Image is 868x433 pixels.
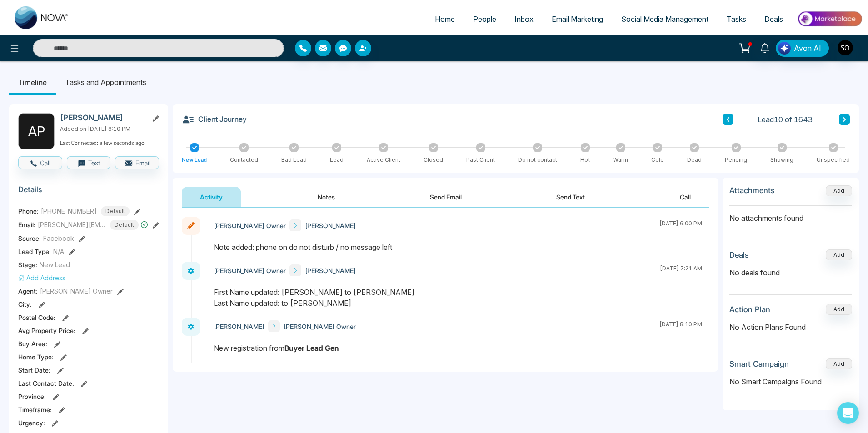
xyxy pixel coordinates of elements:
[40,260,70,269] span: New Lead
[18,352,54,362] span: Home Type :
[43,234,74,243] span: Facebook
[18,418,45,428] span: Urgency :
[18,206,39,216] span: Phone:
[60,125,159,133] p: Added on [DATE] 8:10 PM
[18,220,35,229] span: Email:
[305,266,356,275] span: [PERSON_NAME]
[729,206,852,224] p: No attachments found
[18,260,37,269] span: Stage:
[729,250,749,259] h3: Deals
[826,304,852,315] button: Add
[38,220,106,229] span: [PERSON_NAME][EMAIL_ADDRESS][PERSON_NAME][DOMAIN_NAME]
[60,137,159,147] p: Last Connected: a few seconds ago
[464,10,505,28] a: People
[214,266,286,275] span: [PERSON_NAME] Owner
[659,320,702,332] div: [DATE] 8:10 PM
[182,156,207,164] div: New Lead
[214,221,286,230] span: [PERSON_NAME] Owner
[18,185,159,199] h3: Details
[305,221,356,230] span: [PERSON_NAME]
[18,299,32,309] span: City :
[729,305,770,314] h3: Action Plan
[281,156,307,164] div: Bad Lead
[725,156,747,164] div: Pending
[424,156,443,164] div: Closed
[67,156,111,169] button: Text
[826,185,852,196] button: Add
[755,10,792,28] a: Deals
[838,40,853,55] img: User Avatar
[826,358,852,369] button: Add
[659,219,702,231] div: [DATE] 6:00 PM
[826,249,852,260] button: Add
[826,186,852,194] span: Add
[18,365,50,375] span: Start Date :
[56,70,155,95] li: Tasks and Appointments
[41,206,97,216] span: [PHONE_NUMBER]
[660,264,702,276] div: [DATE] 7:21 AM
[15,6,69,29] img: Nova CRM Logo
[110,220,139,230] span: Default
[613,156,628,164] div: Warm
[182,113,247,126] h3: Client Journey
[18,326,75,335] span: Avg Property Price :
[284,322,356,331] span: [PERSON_NAME] Owner
[729,359,789,368] h3: Smart Campaign
[53,247,64,256] span: N/A
[473,15,496,24] span: People
[299,187,353,207] button: Notes
[729,376,852,387] p: No Smart Campaigns Found
[60,113,145,122] h2: [PERSON_NAME]
[367,156,400,164] div: Active Client
[621,15,708,24] span: Social Media Management
[18,286,38,296] span: Agent:
[230,156,258,164] div: Contacted
[18,392,46,401] span: Province :
[727,15,746,24] span: Tasks
[505,10,543,28] a: Inbox
[518,156,557,164] div: Do not contact
[794,43,821,54] span: Avon AI
[797,9,863,29] img: Market-place.gif
[817,156,850,164] div: Unspecified
[18,156,62,169] button: Call
[770,156,793,164] div: Showing
[718,10,755,28] a: Tasks
[514,15,534,24] span: Inbox
[837,402,859,424] div: Open Intercom Messenger
[651,156,664,164] div: Cold
[182,187,241,207] button: Activity
[612,10,718,28] a: Social Media Management
[412,187,480,207] button: Send Email
[538,187,603,207] button: Send Text
[776,40,829,57] button: Avon AI
[580,156,590,164] div: Hot
[18,247,51,256] span: Lead Type:
[18,234,41,243] span: Source:
[466,156,495,164] div: Past Client
[330,156,344,164] div: Lead
[101,206,130,216] span: Default
[435,15,455,24] span: Home
[18,405,52,414] span: Timeframe :
[662,187,709,207] button: Call
[18,339,47,348] span: Buy Area :
[764,15,783,24] span: Deals
[758,114,813,125] span: Lead 10 of 1643
[9,70,56,95] li: Timeline
[729,267,852,278] p: No deals found
[214,322,264,331] span: [PERSON_NAME]
[552,15,603,24] span: Email Marketing
[729,322,852,333] p: No Action Plans Found
[18,378,74,388] span: Last Contact Date :
[687,156,702,164] div: Dead
[18,113,55,149] div: A P
[729,186,775,195] h3: Attachments
[543,10,612,28] a: Email Marketing
[426,10,464,28] a: Home
[18,273,65,283] button: Add Address
[18,313,55,322] span: Postal Code :
[40,286,113,296] span: [PERSON_NAME] Owner
[778,42,791,55] img: Lead Flow
[115,156,159,169] button: Email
